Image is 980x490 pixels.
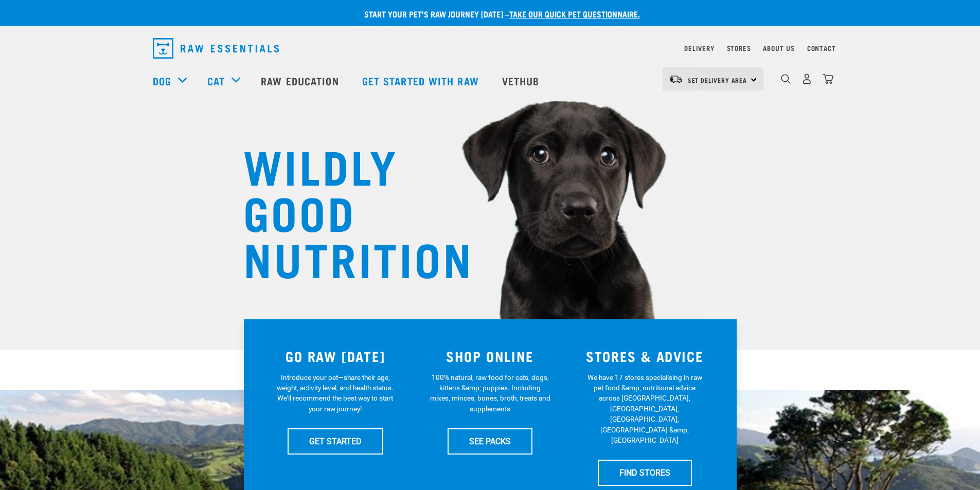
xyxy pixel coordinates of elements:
[509,11,640,16] a: take our quick pet questionnaire.
[153,73,171,88] a: Dog
[448,428,532,454] a: SEE PACKS
[419,348,561,364] h3: SHOP ONLINE
[727,46,751,50] a: Stores
[574,348,716,364] h3: STORES & ADVICE
[264,348,407,364] h3: GO RAW [DATE]
[243,141,449,280] h1: WILDLY GOOD NUTRITION
[807,46,836,50] a: Contact
[251,60,351,101] a: Raw Education
[288,428,383,454] a: GET STARTED
[763,46,794,50] a: About Us
[823,74,833,84] img: home-icon@2x.png
[492,60,553,101] a: Vethub
[145,34,836,63] nav: dropdown navigation
[669,75,683,84] img: van-moving.png
[153,38,279,59] img: Raw Essentials Logo
[688,78,747,82] span: Set Delivery Area
[430,372,550,414] p: 100% natural, raw food for cats, dogs, kittens &amp; puppies. Including mixes, minces, bones, bro...
[598,460,692,485] a: FIND STORES
[684,46,714,50] a: Delivery
[275,372,396,414] p: Introduce your pet—share their age, weight, activity level, and health status. We'll recommend th...
[207,73,225,88] a: Cat
[781,74,791,84] img: home-icon-1@2x.png
[801,74,812,84] img: user.png
[352,60,492,101] a: Get started with Raw
[584,372,705,446] p: We have 17 stores specialising in raw pet food &amp; nutritional advice across [GEOGRAPHIC_DATA],...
